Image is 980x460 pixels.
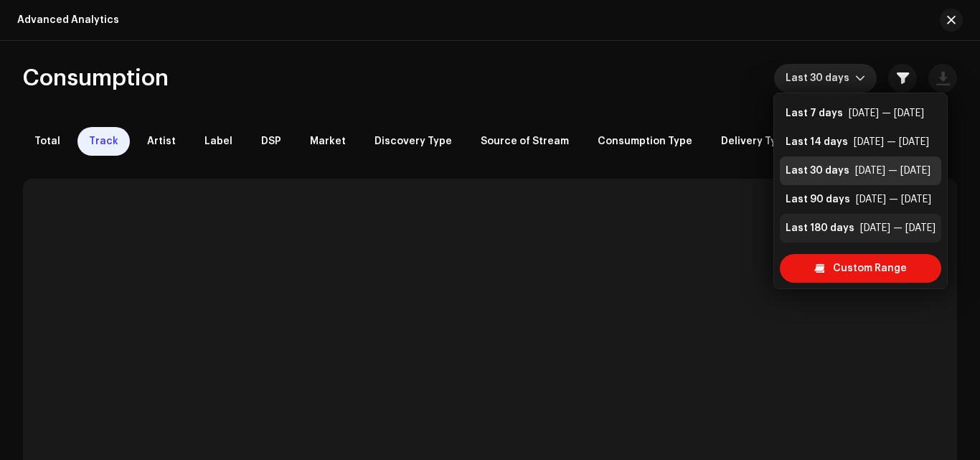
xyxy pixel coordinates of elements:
div: Last 180 days [786,221,854,235]
div: Last 7 days [786,106,843,121]
li: Last 30 days [780,156,941,185]
div: [DATE] — [DATE] [854,135,929,149]
div: Last 30 days [786,164,849,178]
li: Last 7 days [780,99,941,128]
div: dropdown trigger [855,64,865,93]
li: Last 90 days [780,185,941,214]
div: [DATE] — [DATE] [855,164,930,178]
span: Custom Range [833,254,907,283]
span: Delivery Type [721,136,789,147]
div: [DATE] — [DATE] [849,106,924,121]
span: Label [204,136,232,147]
span: DSP [261,136,281,147]
div: [DATE] — [DATE] [860,221,936,235]
div: Last 14 days [786,135,848,149]
li: Last 180 days [780,214,941,243]
span: Consumption Type [598,136,692,147]
ul: Option List [774,93,947,277]
div: Last 90 days [786,192,850,207]
span: Discovery Type [374,136,452,147]
span: Last 30 days [786,64,855,93]
div: [DATE] — [DATE] [856,192,931,207]
span: Market [310,136,346,147]
li: Last 365 days [780,243,941,271]
li: Last 14 days [780,128,941,156]
span: Source of Stream [481,136,569,147]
